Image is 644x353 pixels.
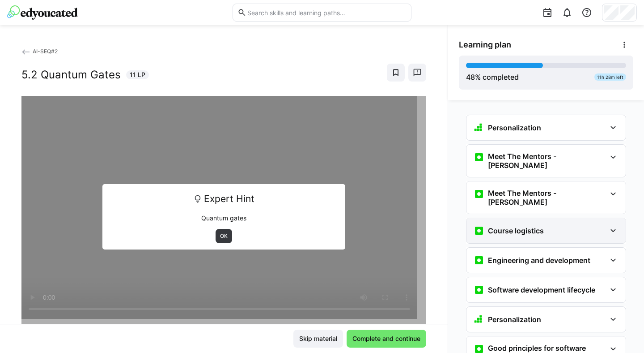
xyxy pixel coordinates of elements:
[298,334,339,343] span: Skip material
[466,73,475,82] span: 48
[219,232,229,240] span: OK
[204,190,254,207] span: Expert Hint
[466,72,519,82] div: % completed
[488,189,606,207] h3: Meet The Mentors - [PERSON_NAME]
[33,48,58,55] span: AI-SEQ#2
[488,226,544,235] h3: Course logistics
[130,70,145,79] span: 11 LP
[216,229,232,243] button: OK
[488,315,541,324] h3: Personalization
[109,214,339,223] p: Quantum gates
[347,330,426,348] button: Complete and continue
[21,48,58,55] a: AI-SEQ#2
[21,68,121,82] h2: 5.2 Quantum Gates
[459,40,511,50] span: Learning plan
[488,152,606,170] h3: Meet The Mentors - [PERSON_NAME]
[246,9,407,17] input: Search skills and learning paths…
[488,256,590,265] h3: Engineering and development
[351,334,422,343] span: Complete and continue
[488,123,541,132] h3: Personalization
[488,285,595,294] h3: Software development lifecycle
[594,73,626,81] div: 11h 28m left
[293,330,343,348] button: Skip material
